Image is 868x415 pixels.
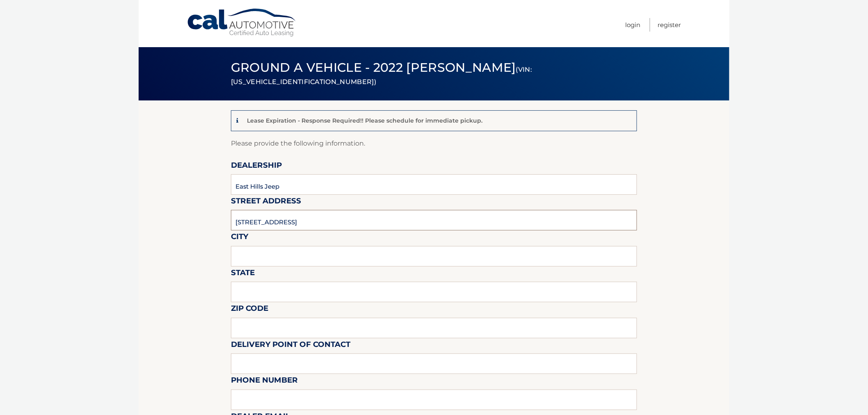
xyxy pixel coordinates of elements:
[231,230,248,246] label: City
[231,60,532,87] span: Ground a Vehicle - 2022 [PERSON_NAME]
[231,302,268,317] label: Zip Code
[658,18,681,32] a: Register
[247,117,482,124] p: Lease Expiration - Response Required!! Please schedule for immediate pickup.
[187,8,297,37] a: Cal Automotive
[231,267,255,282] label: State
[231,159,282,174] label: Dealership
[231,338,350,353] label: Delivery Point of Contact
[231,138,637,149] p: Please provide the following information.
[231,195,301,210] label: Street Address
[625,18,640,32] a: Login
[231,374,298,389] label: Phone Number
